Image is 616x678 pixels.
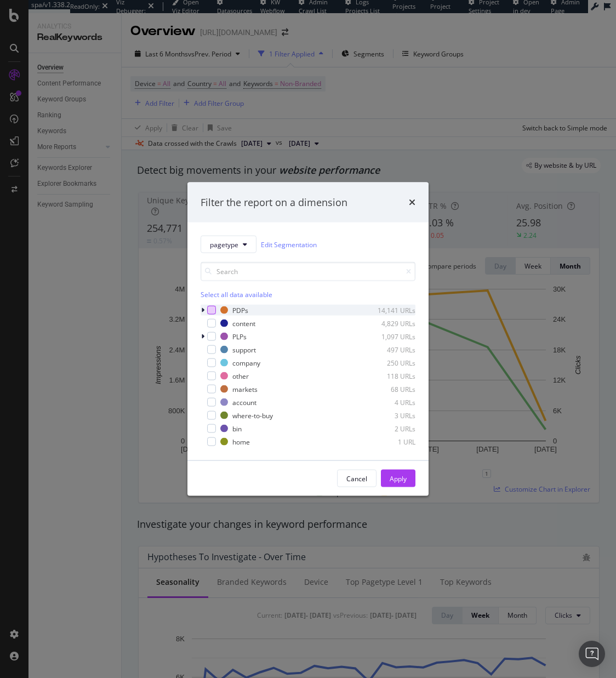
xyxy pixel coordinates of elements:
[362,424,415,433] div: 2 URLs
[579,641,605,667] div: Open Intercom Messenger
[362,345,415,354] div: 497 URLs
[201,195,347,209] div: Filter the report on a dimension
[201,262,415,281] input: Search
[362,437,415,446] div: 1 URL
[362,318,415,328] div: 4,829 URLs
[337,470,377,487] button: Cancel
[201,290,415,299] div: Select all data available
[362,397,415,407] div: 4 URLs
[390,474,407,483] div: Apply
[346,474,367,483] div: Cancel
[232,437,250,446] div: home
[201,236,256,253] button: pagetype
[210,240,238,249] span: pagetype
[409,195,415,209] div: times
[232,411,273,420] div: where-to-buy
[261,238,317,250] a: Edit Segmentation
[232,345,256,354] div: support
[232,424,242,433] div: bin
[232,384,258,394] div: markets
[232,371,249,380] div: other
[362,305,415,315] div: 14,141 URLs
[381,470,415,487] button: Apply
[362,384,415,394] div: 68 URLs
[232,358,260,367] div: company
[232,332,247,341] div: PLPs
[362,358,415,367] div: 250 URLs
[232,318,255,328] div: content
[187,182,429,496] div: modal
[232,305,248,315] div: PDPs
[362,411,415,420] div: 3 URLs
[362,332,415,341] div: 1,097 URLs
[232,397,256,407] div: account
[362,371,415,380] div: 118 URLs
